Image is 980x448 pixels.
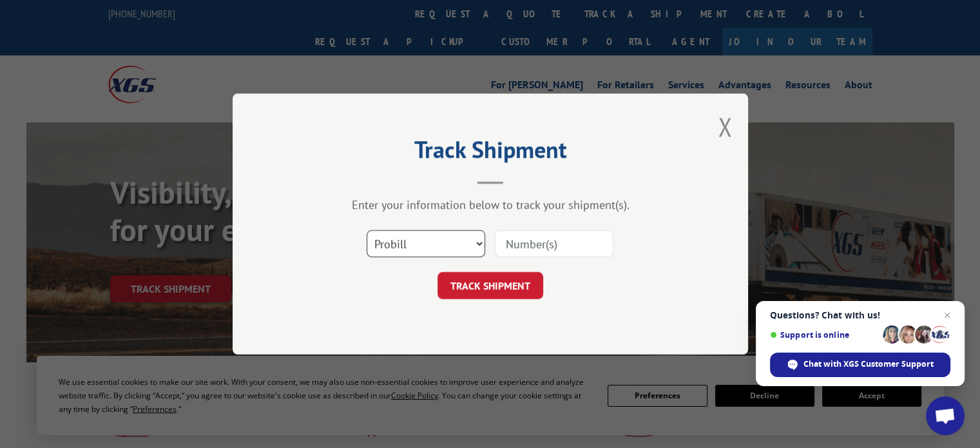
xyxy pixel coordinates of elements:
[770,353,950,377] span: Chat with XGS Customer Support
[803,358,934,370] span: Chat with XGS Customer Support
[718,110,732,144] button: Close modal
[495,230,613,257] input: Number(s)
[926,396,965,435] a: Open chat
[770,330,878,340] span: Support is online
[297,197,684,212] div: Enter your information below to track your shipment(s).
[437,272,543,299] button: TRACK SHIPMENT
[770,310,950,320] span: Questions? Chat with us!
[297,141,684,165] h2: Track Shipment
